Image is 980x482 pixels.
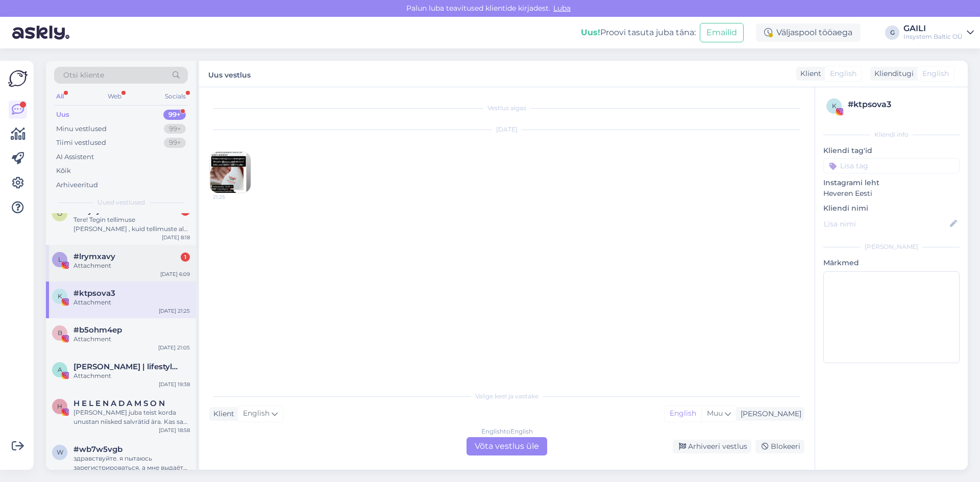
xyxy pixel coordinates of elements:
div: Minu vestlused [56,124,107,134]
a: GAILIInsystem Baltic OÜ [903,24,974,41]
div: G [885,26,899,40]
span: #ktpsova3 [73,289,115,298]
div: GAILI [903,24,963,33]
span: English [922,68,949,79]
div: [DATE] 21:25 [159,307,190,315]
div: 1 [181,252,190,262]
div: [DATE] 19:38 [159,380,190,388]
div: Web [106,90,124,103]
div: здравствуйте. я пытаюсь зарегистрироваться, а мне выдаёт ошибку: not sure that i am a human :) [73,454,190,472]
div: Võta vestlus üle [467,437,547,455]
div: Vestlus algas [209,104,804,113]
input: Lisa tag [823,158,960,173]
span: Uued vestlused [97,198,145,207]
div: 99+ [164,138,186,148]
button: Emailid [700,23,744,42]
span: Alissa Linter | lifestyle & рекомендации | UGC creator [73,362,180,371]
img: attachment [210,152,251,193]
span: #b5ohm4ep [73,325,122,335]
b: Uus! [581,28,600,37]
p: Kliendi tag'id [823,145,960,156]
div: Kliendi info [823,130,960,139]
div: All [54,90,66,103]
span: l [58,256,62,263]
div: Klienditugi [870,68,914,79]
span: k [832,102,837,110]
div: Arhiveeri vestlus [673,440,751,453]
div: Proovi tasuta juba täna: [581,27,696,39]
span: H [57,402,62,410]
div: [DATE] 18:58 [159,426,190,434]
p: Instagrami leht [823,177,960,188]
span: English [830,68,856,79]
div: Arhiveeritud [56,180,98,190]
span: o [57,210,62,217]
div: [PERSON_NAME] [823,242,960,251]
div: [DATE] 6:09 [160,270,190,278]
span: Otsi kliente [63,70,104,81]
div: [PERSON_NAME] juba teist korda unustan niisked salvrätid ära. Kas sa need saaksid lisada veel? [73,408,190,426]
div: [DATE] [209,125,804,134]
input: Lisa nimi [824,218,948,230]
div: Attachment [73,298,190,307]
span: w [57,448,63,456]
div: # ktpsova3 [848,98,957,111]
div: Tere! Tegin tellimuse [PERSON_NAME] , kuid tellimuste alt näitab et tellimus ootab maksmist. Kuig... [73,215,190,234]
span: b [58,329,62,337]
span: H E L E N A D A M S O N [73,399,165,408]
div: Blokeeri [755,440,804,453]
span: #wb7w5vgb [73,445,122,454]
span: 21:25 [213,193,251,201]
span: A [58,366,62,373]
div: [DATE] 21:05 [158,344,190,351]
div: English to English [481,427,533,436]
label: Uus vestlus [208,67,251,81]
img: Askly Logo [8,69,28,88]
div: Kõik [56,166,71,176]
div: Insystem Baltic OÜ [903,33,963,41]
div: Attachment [73,371,190,380]
div: Attachment [73,261,190,270]
div: Väljaspool tööaega [756,23,861,42]
span: Luba [550,4,574,13]
div: [PERSON_NAME] [737,409,801,419]
p: Kliendi nimi [823,203,960,214]
div: Attachment [73,335,190,344]
div: Klient [209,409,234,419]
div: Tiimi vestlused [56,138,106,148]
span: #lrymxavy [73,252,115,261]
div: English [665,406,701,421]
div: 99+ [163,110,186,120]
div: AI Assistent [56,152,94,162]
div: Uus [56,110,69,120]
div: [DATE] 8:18 [162,234,190,241]
div: Valige keel ja vastake [209,392,804,401]
span: k [58,292,62,300]
span: English [243,408,269,419]
div: Klient [796,68,821,79]
p: Heveren Eesti [823,188,960,199]
span: Muu [707,409,723,418]
div: Socials [163,90,188,103]
p: Märkmed [823,258,960,268]
div: 99+ [164,124,186,134]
